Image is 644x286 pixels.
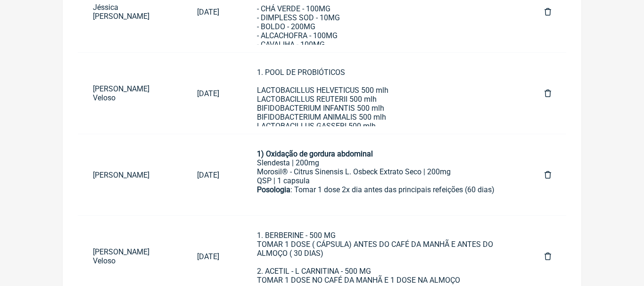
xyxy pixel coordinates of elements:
[257,185,290,194] strong: Posologia
[257,149,373,158] strong: 1) Oxidação de gordura abdominal
[182,82,234,106] a: [DATE]
[78,240,182,273] a: [PERSON_NAME] Veloso
[257,158,507,167] div: Slendesta | 200mg
[182,163,234,187] a: [DATE]
[242,142,522,208] a: 1) Oxidação de gordura abdominalSlendesta | 200mgMorosil® - Citrus Sinensis L. Osbeck Extrato Sec...
[257,86,507,166] div: LACTOBACILLUS HELVETICUS 500 mlh LACTOBACILLUS REUTERII 500 mlh BIFIDOBACTERIUM INFANTIS 500 mlh ...
[78,163,182,187] a: [PERSON_NAME]
[78,77,182,110] a: [PERSON_NAME] Veloso
[257,167,507,176] div: Morosil® - Citrus Sinensis L. Osbeck Extrato Seco | 200mg
[242,60,522,126] a: 1. POOL DE PROBIÓTICOSLACTOBACILLUS HELVETICUS 500 mlhLACTOBACILLUS REUTERII 500 mlhBIFIDOBACTERI...
[257,68,507,86] div: 1. POOL DE PROBIÓTICOS
[257,176,507,185] div: QSP | 1 capsula
[182,245,234,269] a: [DATE]
[257,185,507,258] div: : Tomar 1 dose 2x dia antes das principais refeições ㅤ(60 dias) 2. Metilcobalamina - 1.000mcg Met...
